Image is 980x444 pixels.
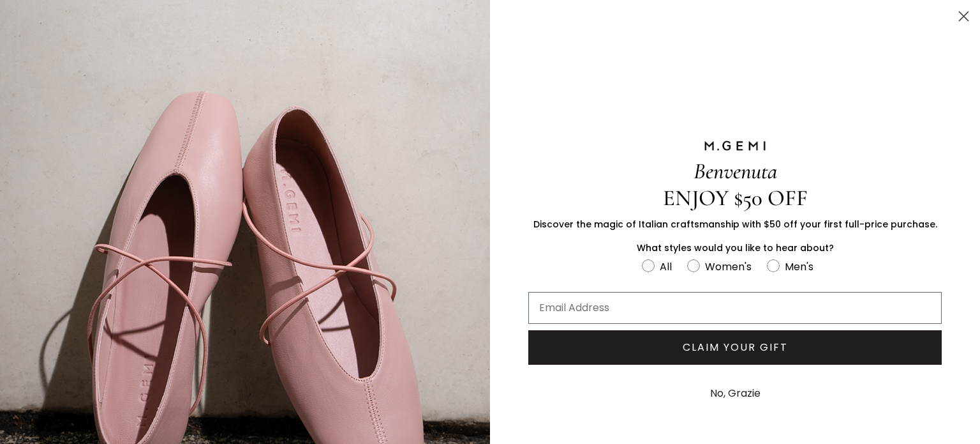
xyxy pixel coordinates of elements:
[703,140,767,151] img: M.GEMI
[533,218,937,231] span: Discover the magic of Italian craftsmanship with $50 off your first full-price purchase.
[694,158,777,185] span: Benvenuta
[660,259,672,275] div: All
[528,292,942,324] input: Email Address
[953,5,975,27] button: Close dialog
[785,259,813,275] div: Men's
[704,378,767,410] button: No, Grazie
[705,259,752,275] div: Women's
[663,185,808,211] span: ENJOY $50 OFF
[528,330,942,365] button: CLAIM YOUR GIFT
[637,241,834,254] span: What styles would you like to hear about?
